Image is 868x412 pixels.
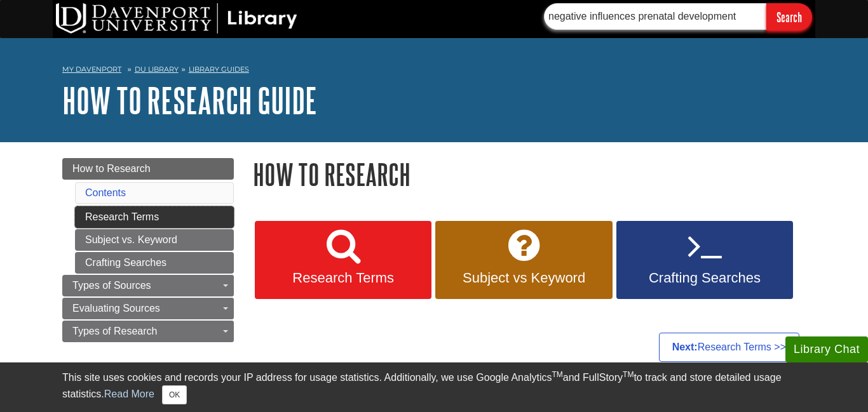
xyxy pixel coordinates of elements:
span: Evaluating Sources [72,303,160,314]
input: Search [766,3,812,30]
a: How to Research Guide [62,81,317,120]
strong: Next: [672,342,698,352]
a: Crafting Searches [75,252,234,274]
span: How to Research [72,163,151,174]
a: Next:Research Terms >> [659,333,799,362]
a: Subject vs Keyword [435,221,612,300]
span: Subject vs Keyword [445,270,602,286]
a: Research Terms [75,206,234,228]
nav: breadcrumb [62,61,806,81]
a: Contents [85,187,126,198]
a: Evaluating Sources [62,298,234,319]
a: Research Terms [255,221,431,300]
span: Types of Research [72,326,157,336]
img: DU Library [56,3,297,34]
div: This site uses cookies and records your IP address for usage statistics. Additionally, we use Goo... [62,370,806,404]
a: Crafting Searches [616,221,793,300]
button: Library Chat [785,336,868,362]
a: How to Research [62,158,234,180]
sup: TM [552,370,562,379]
span: Research Terms [264,270,422,286]
span: Types of Sources [72,280,151,291]
a: DU Library [135,65,179,74]
a: My Davenport [62,64,121,75]
a: Types of Research [62,321,234,342]
button: Close [162,385,187,404]
a: Library Guides [189,65,249,74]
a: Types of Sources [62,275,234,296]
a: Read More [104,389,154,399]
a: Subject vs. Keyword [75,229,234,251]
sup: TM [623,370,634,379]
input: Find Articles, Books, & More... [544,3,766,30]
span: Crafting Searches [626,270,783,286]
form: Searches DU Library's articles, books, and more [544,3,812,30]
h1: How to Research [253,158,806,190]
